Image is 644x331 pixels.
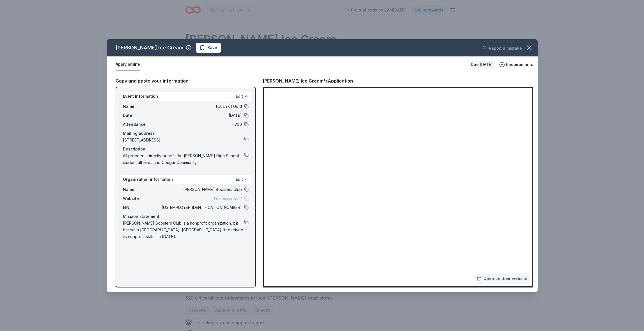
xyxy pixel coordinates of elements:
[196,43,221,53] button: Save
[263,77,353,85] div: [PERSON_NAME] Ice Cream's Application
[161,121,242,128] span: 300
[499,61,533,68] button: Requirements
[123,130,249,137] div: Mailing address
[161,186,242,193] span: [PERSON_NAME] Boosters Club
[123,152,244,166] span: All proceeds directly benefit the [PERSON_NAME] High School student athletes and Cougar Community
[123,213,249,220] div: Mission statement
[161,204,242,211] span: [US_EMPLOYER_IDENTIFICATION_NUMBER]
[123,137,244,143] span: [STREET_ADDRESS]
[469,61,495,69] div: Due [DATE]
[214,196,242,201] span: Fill in using "Edit"
[123,103,161,110] span: Name
[236,176,243,183] button: Edit
[123,195,161,202] span: Website
[475,273,530,284] a: Open on their website
[121,92,251,101] div: Event information
[116,43,184,52] div: [PERSON_NAME] Ice Cream
[123,186,161,193] span: Name
[123,204,161,211] span: EIN
[123,146,249,152] div: Description
[123,220,244,240] span: [PERSON_NAME] Boosters Club is a nonprofit organization. It is based in [GEOGRAPHIC_DATA], [GEOGR...
[161,112,242,119] span: [DATE]
[121,175,251,184] div: Organization information
[123,112,161,119] span: Date
[506,61,533,68] span: Requirements
[207,44,217,51] span: Save
[116,77,256,85] div: Copy and paste your information:
[482,45,522,52] button: Report a mistake
[116,59,140,70] button: Apply online
[123,121,161,128] span: Attendance
[161,103,242,110] span: Touch of Gold
[236,93,243,100] button: Edit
